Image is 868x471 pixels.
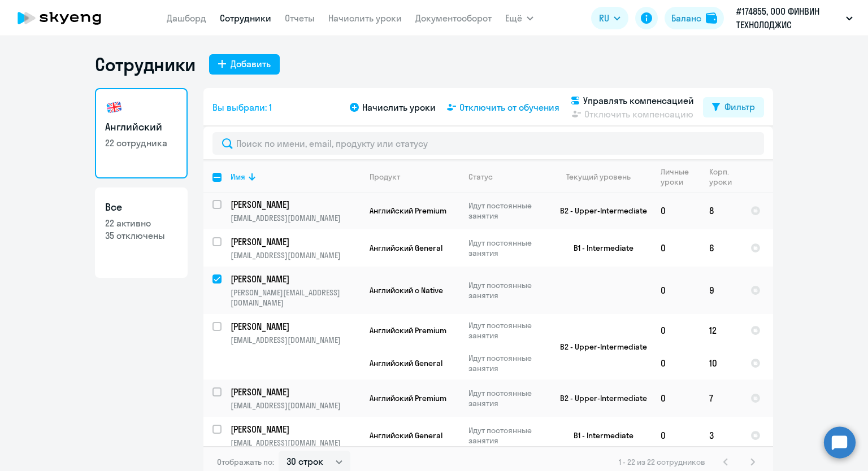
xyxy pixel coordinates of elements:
[652,380,700,417] td: 0
[700,314,741,347] td: 12
[231,335,360,345] p: [EMAIL_ADDRESS][DOMAIN_NAME]
[231,273,360,285] a: [PERSON_NAME]
[555,172,651,182] div: Текущий уровень
[468,200,546,221] p: Идут постоянные занятия
[231,386,360,398] a: [PERSON_NAME]
[665,7,724,29] button: Балансbalance
[231,213,360,223] p: [EMAIL_ADDRESS][DOMAIN_NAME]
[468,238,546,258] p: Идут постоянные занятия
[370,430,442,441] span: Английский General
[209,54,280,75] button: Добавить
[700,380,741,417] td: 7
[703,97,764,117] button: Фильтр
[468,172,493,182] div: Статус
[619,457,705,467] span: 1 - 22 из 22 сотрудников
[652,347,700,380] td: 0
[468,353,546,373] p: Идут постоянные занятия
[736,5,841,32] p: #174855, ООО ФИНВИН ТЕХНОЛОДЖИС
[231,273,358,285] p: [PERSON_NAME]
[652,267,700,314] td: 0
[231,287,360,308] p: [PERSON_NAME][EMAIL_ADDRESS][DOMAIN_NAME]
[468,388,546,408] p: Идут постоянные занятия
[706,12,717,24] img: balance
[370,206,446,216] span: Английский Premium
[700,347,741,380] td: 10
[231,250,360,260] p: [EMAIL_ADDRESS][DOMAIN_NAME]
[231,438,360,448] p: [EMAIL_ADDRESS][DOMAIN_NAME]
[370,243,442,253] span: Английский General
[724,100,755,114] div: Фильтр
[167,12,206,24] a: Дашборд
[700,267,741,314] td: 9
[231,236,358,248] p: [PERSON_NAME]
[231,423,360,435] a: [PERSON_NAME]
[370,358,442,368] span: Английский General
[95,53,196,76] h1: Сотрудники
[231,320,360,333] a: [PERSON_NAME]
[583,94,694,107] span: Управлять компенсацией
[661,167,700,187] div: Личные уроки
[468,425,546,446] p: Идут постоянные занятия
[105,229,177,242] p: 35 отключены
[231,172,245,182] div: Имя
[546,229,652,267] td: B1 - Intermediate
[505,7,533,29] button: Ещё
[328,12,402,24] a: Начислить уроки
[731,5,858,32] button: #174855, ООО ФИНВИН ТЕХНОЛОДЖИС
[105,98,123,116] img: english
[652,229,700,267] td: 0
[105,200,177,215] h3: Все
[459,101,559,114] span: Отключить от обучения
[652,417,700,454] td: 0
[415,12,492,24] a: Документооборот
[231,236,360,248] a: [PERSON_NAME]
[212,101,272,114] span: Вы выбрали: 1
[231,423,358,435] p: [PERSON_NAME]
[546,192,652,229] td: B2 - Upper-Intermediate
[105,137,177,149] p: 22 сотрудника
[370,393,446,403] span: Английский Premium
[546,314,652,380] td: B2 - Upper-Intermediate
[231,320,358,333] p: [PERSON_NAME]
[220,12,271,24] a: Сотрудники
[700,229,741,267] td: 6
[468,320,546,341] p: Идут постоянные занятия
[370,285,443,295] span: Английский с Native
[599,11,609,25] span: RU
[370,172,400,182] div: Продукт
[370,325,446,335] span: Английский Premium
[362,101,436,114] span: Начислить уроки
[285,12,315,24] a: Отчеты
[231,57,271,71] div: Добавить
[468,280,546,300] p: Идут постоянные занятия
[566,172,631,182] div: Текущий уровень
[231,400,360,411] p: [EMAIL_ADDRESS][DOMAIN_NAME]
[671,11,701,25] div: Баланс
[700,417,741,454] td: 3
[231,386,358,398] p: [PERSON_NAME]
[546,417,652,454] td: B1 - Intermediate
[105,217,177,229] p: 22 активно
[652,314,700,347] td: 0
[95,88,188,178] a: Английский22 сотрудника
[231,198,360,211] a: [PERSON_NAME]
[231,172,360,182] div: Имя
[700,192,741,229] td: 8
[95,187,188,278] a: Все22 активно35 отключены
[709,167,741,187] div: Корп. уроки
[212,132,764,155] input: Поиск по имени, email, продукту или статусу
[652,192,700,229] td: 0
[591,7,628,29] button: RU
[105,120,177,134] h3: Английский
[231,198,358,211] p: [PERSON_NAME]
[505,11,522,25] span: Ещё
[217,457,274,467] span: Отображать по:
[546,380,652,417] td: B2 - Upper-Intermediate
